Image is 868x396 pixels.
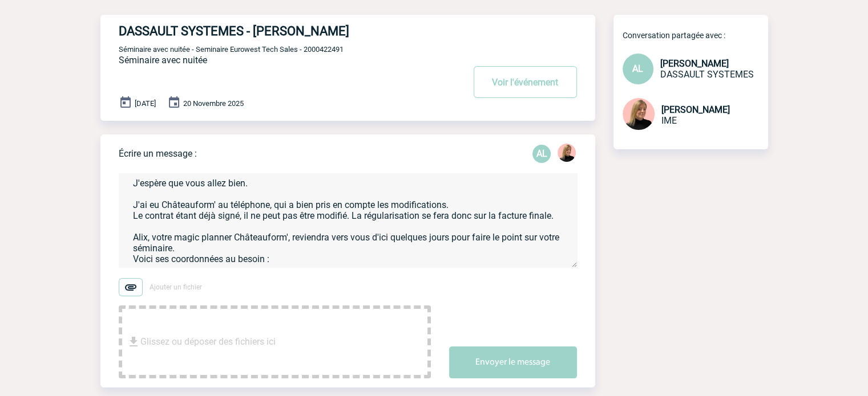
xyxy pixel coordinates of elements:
span: DASSAULT SYSTEMES [660,69,754,80]
span: Glissez ou déposer des fichiers ici [140,313,276,370]
span: IME [661,115,677,126]
span: Ajouter un fichier [150,283,202,291]
div: Estelle PERIOU [558,144,576,164]
p: Écrire un message : [119,148,197,159]
h4: DASSAULT SYSTEMES - [PERSON_NAME] [119,24,430,38]
span: [PERSON_NAME] [660,58,729,69]
img: 131233-0.png [623,98,655,130]
p: AL [532,145,551,163]
span: [DATE] [135,99,156,108]
img: file_download.svg [127,335,140,349]
button: Voir l'événement [474,66,577,98]
span: 20 Novembre 2025 [183,99,244,108]
img: 131233-0.png [558,144,576,162]
div: Alexandra LEVY-RUEFF [532,145,551,163]
span: Séminaire avec nuitée - Seminaire Eurowest Tech Sales - 2000422491 [119,45,344,54]
span: AL [632,63,643,74]
button: Envoyer le message [449,346,577,378]
span: [PERSON_NAME] [661,104,730,115]
span: Séminaire avec nuitée [119,55,207,66]
p: Conversation partagée avec : [623,31,768,40]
